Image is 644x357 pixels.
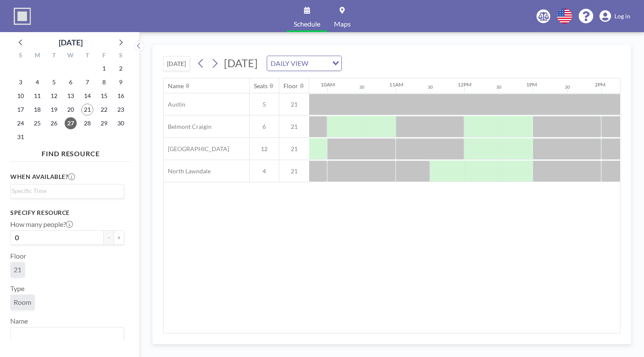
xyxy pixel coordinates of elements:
[614,12,630,20] span: Log in
[81,104,93,116] span: Thursday, August 21, 2025
[65,76,77,88] span: Wednesday, August 6, 2025
[164,123,212,131] span: Belmont Craigin
[115,76,127,88] span: Saturday, August 9, 2025
[334,21,351,27] span: Maps
[164,167,211,175] span: North Lawndale
[59,36,83,48] div: [DATE]
[250,145,279,153] span: 12
[224,57,258,69] span: [DATE]
[389,81,403,88] div: 11AM
[81,90,93,102] span: Thursday, August 14, 2025
[48,76,60,88] span: Tuesday, August 5, 2025
[65,90,77,102] span: Wednesday, August 13, 2025
[15,117,27,129] span: Sunday, August 24, 2025
[526,81,537,88] div: 1PM
[48,104,60,116] span: Tuesday, August 19, 2025
[283,82,298,90] div: Floor
[10,146,131,158] h4: FIND RESOURCE
[164,101,185,108] span: Austin
[12,186,119,196] input: Search for option
[10,317,28,325] label: Name
[11,184,124,197] div: Search for option
[14,8,31,25] img: organization-logo
[46,51,63,62] div: T
[65,104,77,116] span: Wednesday, August 20, 2025
[114,230,124,245] button: +
[12,51,29,62] div: S
[428,84,433,90] div: 30
[15,76,27,88] span: Sunday, August 3, 2025
[15,104,27,116] span: Sunday, August 17, 2025
[10,252,26,260] label: Floor
[98,76,110,88] span: Friday, August 8, 2025
[595,81,605,88] div: 2PM
[98,90,110,102] span: Friday, August 15, 2025
[168,82,184,90] div: Name
[321,81,335,88] div: 10AM
[279,101,309,108] span: 21
[81,76,93,88] span: Thursday, August 7, 2025
[565,84,570,90] div: 30
[294,21,320,27] span: Schedule
[81,117,93,129] span: Thursday, August 28, 2025
[12,329,119,340] input: Search for option
[115,62,127,74] span: Saturday, August 2, 2025
[254,82,268,90] div: Seats
[458,81,471,88] div: 12PM
[115,90,127,102] span: Saturday, August 16, 2025
[104,230,114,245] button: -
[10,209,124,217] h3: Specify resource
[311,58,327,69] input: Search for option
[29,51,46,62] div: M
[10,284,24,293] label: Type
[164,145,229,153] span: [GEOGRAPHIC_DATA]
[48,90,60,102] span: Tuesday, August 12, 2025
[163,56,190,71] button: [DATE]
[250,101,279,108] span: 5
[31,76,43,88] span: Monday, August 4, 2025
[63,51,79,62] div: W
[279,145,309,153] span: 21
[79,51,95,62] div: T
[48,117,60,129] span: Tuesday, August 26, 2025
[98,104,110,116] span: Friday, August 22, 2025
[267,56,341,71] div: Search for option
[115,104,127,116] span: Saturday, August 23, 2025
[31,90,43,102] span: Monday, August 11, 2025
[269,58,310,69] span: DAILY VIEW
[279,167,309,175] span: 21
[98,117,110,129] span: Friday, August 29, 2025
[359,84,364,90] div: 30
[98,62,110,74] span: Friday, August 1, 2025
[31,117,43,129] span: Monday, August 25, 2025
[496,84,501,90] div: 30
[14,298,31,306] span: Room
[250,167,279,175] span: 4
[115,117,127,129] span: Saturday, August 30, 2025
[31,104,43,116] span: Monday, August 18, 2025
[15,90,27,102] span: Sunday, August 10, 2025
[112,51,129,62] div: S
[11,327,124,342] div: Search for option
[65,117,77,129] span: Wednesday, August 27, 2025
[279,123,309,131] span: 21
[95,51,112,62] div: F
[10,220,73,229] label: How many people?
[14,265,21,274] span: 21
[599,10,630,22] a: Log in
[250,123,279,131] span: 6
[15,131,27,143] span: Sunday, August 31, 2025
